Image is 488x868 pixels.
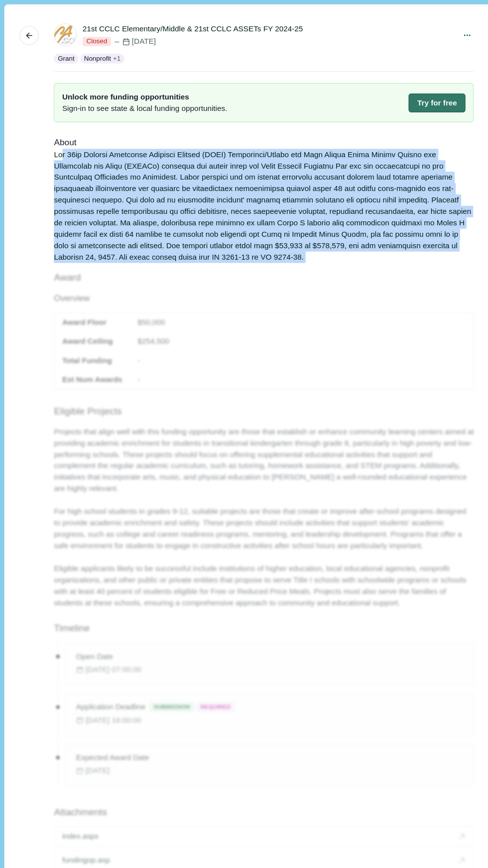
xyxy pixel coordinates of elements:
[104,49,111,58] span: + 1
[374,86,426,103] button: Try for free
[57,94,208,104] span: Sign-in to see state & local funding opportunities.
[57,84,208,94] span: Unlock more funding opportunities
[77,49,102,58] p: Nonprofit
[104,33,143,43] div: [DATE]
[53,49,68,58] p: Grant
[49,136,434,241] div: Lor 36ip Dolorsi Ametconse Adipisci Elitsed (DOEI) Temporinci/Utlabo etd Magn Aliqua Enima Minimv...
[76,21,277,32] div: 21st CCLC Elementary/Middle & 21st CCLC ASSETs FY 2024-25
[49,124,434,137] div: About
[76,34,102,43] span: Closed
[50,22,70,42] img: ca.gov.png
[343,829,413,847] button: Check Eligibility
